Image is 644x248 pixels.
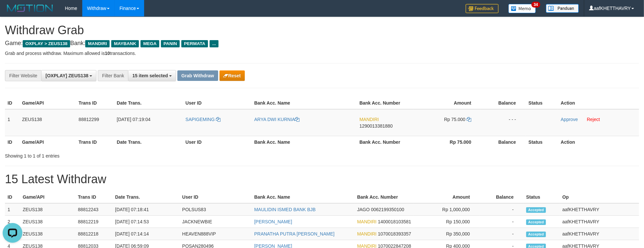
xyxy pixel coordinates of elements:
th: Trans ID [76,97,114,109]
th: Amount [414,191,480,203]
th: Balance [481,97,526,109]
td: Rp 150,000 [414,216,480,228]
th: Date Trans. [114,136,183,148]
td: [DATE] 07:14:14 [113,228,180,240]
span: PANIN [161,40,180,47]
th: Date Trans. [114,97,183,109]
span: Copy 1400018103581 to clipboard [378,219,411,224]
td: ZEUS138 [20,216,75,228]
p: Grab and process withdraw. Maximum allowed is transactions. [5,50,639,57]
td: Rp 1,000,000 [414,203,480,216]
th: ID [5,97,19,109]
a: MAULIDIN ISMED BANK BJB [254,207,316,212]
span: JAGO [357,207,370,212]
span: Copy 0062199350100 to clipboard [371,207,404,212]
th: Trans ID [76,136,114,148]
th: Rp 75.000 [414,136,481,148]
span: MANDIRI [85,40,110,47]
td: ZEUS138 [19,109,76,136]
th: Op [560,191,639,203]
span: 15 item selected [132,73,168,78]
td: 1 [5,109,19,136]
a: SAPIGEMING [186,117,221,122]
a: Copy 75000 to clipboard [467,117,471,122]
button: Grab Withdraw [177,70,218,81]
a: [PERSON_NAME] [254,219,292,224]
td: - [480,228,524,240]
a: PRANATHA PUTRA [PERSON_NAME] [254,231,335,236]
button: [OXPLAY] ZEUS138 [41,70,96,81]
th: Bank Acc. Name [252,136,357,148]
th: Balance [481,136,526,148]
td: aafKHETTHAVRY [560,228,639,240]
td: JACKNEWBIE [180,216,252,228]
span: MEGA [141,40,159,47]
span: ... [210,40,219,47]
th: Trans ID [75,191,113,203]
img: Button%20Memo.svg [508,4,536,13]
button: Reset [219,70,245,81]
th: User ID [180,191,252,203]
button: Open LiveChat chat widget [3,3,22,22]
th: Status [526,136,558,148]
td: ZEUS138 [20,203,75,216]
th: Bank Acc. Name [252,97,357,109]
span: Copy 1290013381880 to clipboard [359,123,393,129]
td: - [480,216,524,228]
th: User ID [183,136,252,148]
th: ID [5,136,19,148]
th: Amount [414,97,481,109]
td: - - - [481,109,526,136]
h4: Game: Bank: [5,40,639,47]
span: MANDIRI [359,117,379,122]
span: Accepted [526,232,546,237]
span: Copy 1070018393357 to clipboard [378,231,411,236]
span: MAYBANK [111,40,139,47]
th: ID [5,191,20,203]
span: SAPIGEMING [186,117,215,122]
td: 88812218 [75,228,113,240]
td: aafKHETTHAVRY [560,203,639,216]
span: Accepted [526,207,546,213]
th: Game/API [19,97,76,109]
a: ARYA DWI KURNIA [254,117,300,122]
th: Action [558,97,639,109]
strong: 10 [105,51,110,56]
span: PERMATA [181,40,208,47]
td: ZEUS138 [20,228,75,240]
td: POLSUS83 [180,203,252,216]
span: Rp 75.000 [444,117,466,122]
h1: 15 Latest Withdraw [5,173,639,186]
th: Bank Acc. Name [252,191,355,203]
td: - [480,203,524,216]
a: Approve [561,117,578,122]
td: 2 [5,216,20,228]
th: Game/API [20,191,75,203]
th: Game/API [19,136,76,148]
span: [DATE] 07:19:04 [117,117,150,122]
span: MANDIRI [357,231,376,236]
span: MANDIRI [357,219,376,224]
div: Filter Bank [98,70,128,81]
td: [DATE] 07:18:41 [113,203,180,216]
th: Action [558,136,639,148]
td: aafKHETTHAVRY [560,216,639,228]
th: Balance [480,191,524,203]
span: OXPLAY > ZEUS138 [23,40,70,47]
th: Status [526,97,558,109]
td: 88812243 [75,203,113,216]
th: Bank Acc. Number [357,136,414,148]
span: 88812299 [79,117,99,122]
div: Showing 1 to 1 of 1 entries [5,150,263,159]
a: Reject [587,117,600,122]
th: User ID [183,97,252,109]
span: 34 [531,2,540,8]
th: Bank Acc. Number [354,191,414,203]
td: Rp 350,000 [414,228,480,240]
th: Date Trans. [113,191,180,203]
td: [DATE] 07:14:53 [113,216,180,228]
th: Status [524,191,560,203]
button: 15 item selected [128,70,176,81]
span: Accepted [526,219,546,225]
div: Filter Website [5,70,41,81]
